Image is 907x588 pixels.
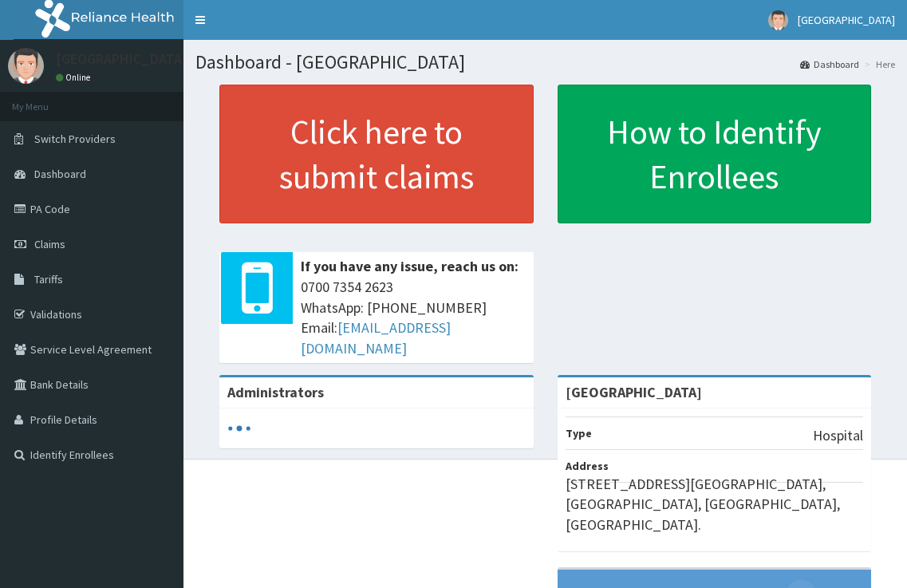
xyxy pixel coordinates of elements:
[566,459,609,473] b: Address
[227,416,251,440] svg: audio-loading
[56,72,94,83] a: Online
[566,474,864,535] p: [STREET_ADDRESS][GEOGRAPHIC_DATA], [GEOGRAPHIC_DATA], [GEOGRAPHIC_DATA], [GEOGRAPHIC_DATA].
[558,85,872,223] a: How to Identify Enrollees
[566,383,702,401] strong: [GEOGRAPHIC_DATA]
[798,13,895,27] span: [GEOGRAPHIC_DATA]
[813,425,863,446] p: Hospital
[219,85,534,223] a: Click here to submit claims
[8,48,44,84] img: User Image
[301,277,526,359] span: 0700 7354 2623 WhatsApp: [PHONE_NUMBER] Email:
[34,237,65,251] span: Claims
[301,318,451,357] a: [EMAIL_ADDRESS][DOMAIN_NAME]
[34,272,63,286] span: Tariffs
[34,167,86,181] span: Dashboard
[768,10,788,30] img: User Image
[34,132,116,146] span: Switch Providers
[227,383,324,401] b: Administrators
[195,52,895,73] h1: Dashboard - [GEOGRAPHIC_DATA]
[800,57,859,71] a: Dashboard
[301,257,519,275] b: If you have any issue, reach us on:
[861,57,895,71] li: Here
[56,52,187,66] p: [GEOGRAPHIC_DATA]
[566,426,592,440] b: Type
